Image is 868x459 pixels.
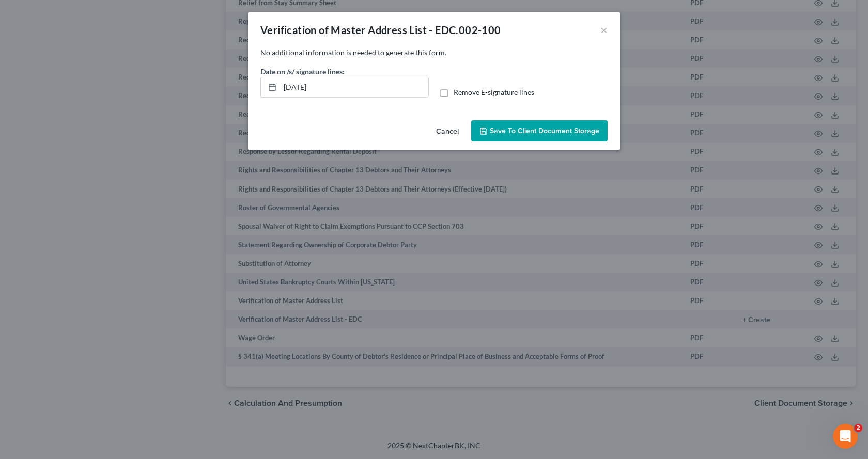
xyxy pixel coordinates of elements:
[260,66,345,77] label: Date on /s/ signature lines:
[854,424,862,432] span: 2
[280,77,428,97] input: MM/DD/YYYY
[260,23,501,37] div: Verification of Master Address List - EDC.002-100
[454,88,534,97] span: Remove E-signature lines
[600,24,608,36] button: ×
[260,48,608,58] p: No additional information is needed to generate this form.
[471,120,608,142] button: Save to Client Document Storage
[833,424,858,449] iframe: Intercom live chat
[428,121,467,142] button: Cancel
[490,126,599,135] span: Save to Client Document Storage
